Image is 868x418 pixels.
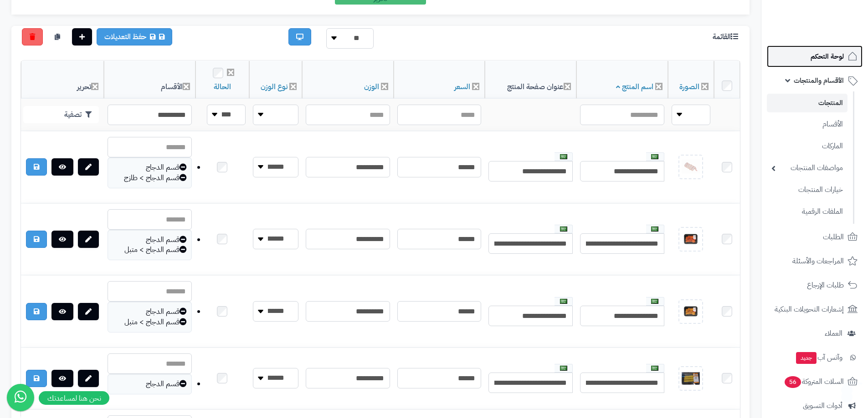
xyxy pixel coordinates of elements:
[785,376,801,388] span: 56
[775,303,844,316] span: إشعارات التحويلات البنكية
[767,202,847,222] a: الملفات الرقمية
[113,173,187,183] div: قسم الدجاج > طازج
[713,33,740,41] h3: القائمة
[97,28,172,45] a: حفظ التعديلات
[113,317,187,327] div: قسم الدجاج > متبل
[794,74,844,87] span: الأقسام والمنتجات
[679,81,699,92] a: الصورة
[560,154,567,159] img: العربية
[651,366,658,371] img: العربية
[485,61,576,99] th: عنوان صفحة المنتج
[767,226,863,248] a: الطلبات
[767,180,847,200] a: خيارات المنتجات
[651,154,658,159] img: العربية
[21,61,104,99] th: تحرير
[823,231,844,243] span: الطلبات
[767,158,847,178] a: مواصفات المنتجات
[811,50,844,63] span: لوحة التحكم
[767,347,863,368] a: وآتس آبجديد
[767,274,863,296] a: طلبات الإرجاع
[113,379,187,389] div: قسم الدجاج
[214,81,231,92] a: الحالة
[113,162,187,173] div: قسم الدجاج
[113,307,187,317] div: قسم الدجاج
[795,351,842,364] span: وآتس آب
[767,298,863,320] a: إشعارات التحويلات البنكية
[767,322,863,344] a: العملاء
[803,399,842,412] span: أدوات التسويق
[767,136,847,156] a: الماركات
[796,352,817,364] span: جديد
[454,81,470,92] a: السعر
[767,115,847,134] a: الأقسام
[651,299,658,304] img: العربية
[560,366,567,371] img: العربية
[560,227,567,232] img: العربية
[767,45,863,67] a: لوحة التحكم
[23,106,99,123] button: تصفية
[113,235,187,245] div: قسم الدجاج
[767,250,863,272] a: المراجعات والأسئلة
[784,375,844,388] span: السلات المتروكة
[767,395,863,417] a: أدوات التسويق
[560,299,567,304] img: العربية
[616,81,653,92] a: اسم المنتج
[807,279,844,292] span: طلبات الإرجاع
[651,227,658,232] img: العربية
[767,371,863,393] a: السلات المتروكة56
[792,255,844,267] span: المراجعات والأسئلة
[825,327,842,340] span: العملاء
[767,94,847,112] a: المنتجات
[104,61,195,99] th: الأقسام
[364,81,379,92] a: الوزن
[261,81,288,92] a: نوع الوزن
[113,245,187,255] div: قسم الدجاج > متبل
